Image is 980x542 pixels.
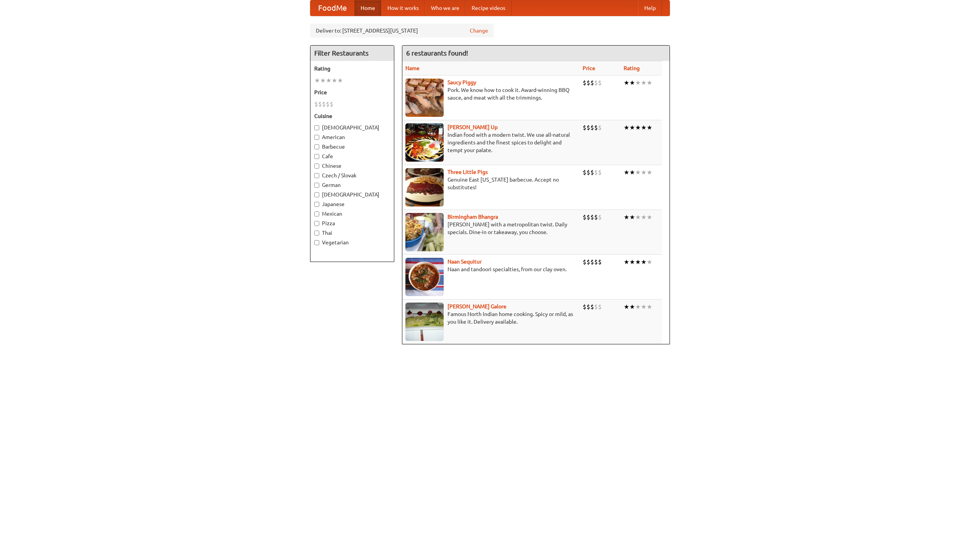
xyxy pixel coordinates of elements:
[624,123,629,132] li: ★
[590,213,594,221] li: $
[314,124,390,131] label: [DEMOGRAPHIC_DATA]
[314,172,390,179] label: Czech / Slovak
[314,154,319,159] input: Cafe
[635,213,641,221] li: ★
[629,79,635,87] li: ★
[314,210,390,218] label: Mexican
[629,303,635,311] li: ★
[470,27,488,34] a: Change
[598,258,602,266] li: $
[586,168,590,177] li: $
[405,303,444,341] img: currygalore.jpg
[624,79,629,87] li: ★
[320,76,326,85] li: ★
[624,258,629,266] li: ★
[314,211,319,216] input: Mexican
[332,76,337,85] li: ★
[635,79,641,87] li: ★
[583,79,586,87] li: $
[314,88,390,96] h5: Price
[314,202,319,207] input: Japanese
[590,303,594,311] li: $
[598,79,602,87] li: $
[405,131,577,154] p: Indian food with a modern twist. We use all-natural ingredients and the finest spices to delight ...
[314,162,390,170] label: Chinese
[590,258,594,266] li: $
[448,214,498,220] a: Birmingham Bhangra
[448,169,488,175] a: Three Little Pigs
[314,183,319,188] input: German
[624,65,640,71] a: Rating
[310,46,394,61] h4: Filter Restaurants
[406,49,468,57] ng-pluralize: 6 restaurants found!
[405,65,420,71] a: Name
[590,168,594,177] li: $
[314,229,390,237] label: Thai
[448,303,506,309] a: [PERSON_NAME] Galore
[635,168,641,177] li: ★
[583,258,586,266] li: $
[624,303,629,311] li: ★
[425,0,465,16] a: Who we are
[381,0,425,16] a: How it works
[314,173,319,178] input: Czech / Slovak
[314,76,320,85] li: ★
[641,79,647,87] li: ★
[314,239,390,246] label: Vegetarian
[405,79,444,117] img: saucy.jpg
[314,135,319,140] input: American
[598,303,602,311] li: $
[354,0,381,16] a: Home
[594,168,598,177] li: $
[314,200,390,208] label: Japanese
[405,86,577,102] p: Pork. We know how to cook it. Award-winning BBQ sauce, and meat with all the trimmings.
[647,79,652,87] li: ★
[638,0,662,16] a: Help
[629,258,635,266] li: ★
[629,213,635,221] li: ★
[448,259,482,265] b: Naan Sequitur
[647,303,652,311] li: ★
[629,168,635,177] li: ★
[635,123,641,132] li: ★
[641,168,647,177] li: ★
[405,310,577,326] p: Famous North Indian home cooking. Spicy or mild, as you like it. Delivery available.
[590,79,594,87] li: $
[594,213,598,221] li: $
[598,123,602,132] li: $
[314,65,390,72] h5: Rating
[647,123,652,132] li: ★
[629,123,635,132] li: ★
[405,258,444,296] img: naansequitur.jpg
[641,258,647,266] li: ★
[583,65,595,71] a: Price
[405,213,444,251] img: bhangra.jpg
[405,176,577,191] p: Genuine East [US_STATE] barbecue. Accept no substitutes!
[314,112,390,120] h5: Cuisine
[635,258,641,266] li: ★
[314,191,390,198] label: [DEMOGRAPHIC_DATA]
[586,303,590,311] li: $
[448,124,498,130] a: [PERSON_NAME] Up
[586,258,590,266] li: $
[314,144,319,149] input: Barbecue
[586,79,590,87] li: $
[586,213,590,221] li: $
[314,221,319,226] input: Pizza
[594,258,598,266] li: $
[647,168,652,177] li: ★
[594,79,598,87] li: $
[314,143,390,151] label: Barbecue
[330,100,333,108] li: $
[635,303,641,311] li: ★
[465,0,511,16] a: Recipe videos
[590,123,594,132] li: $
[624,168,629,177] li: ★
[594,123,598,132] li: $
[448,79,476,85] a: Saucy Piggy
[326,100,330,108] li: $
